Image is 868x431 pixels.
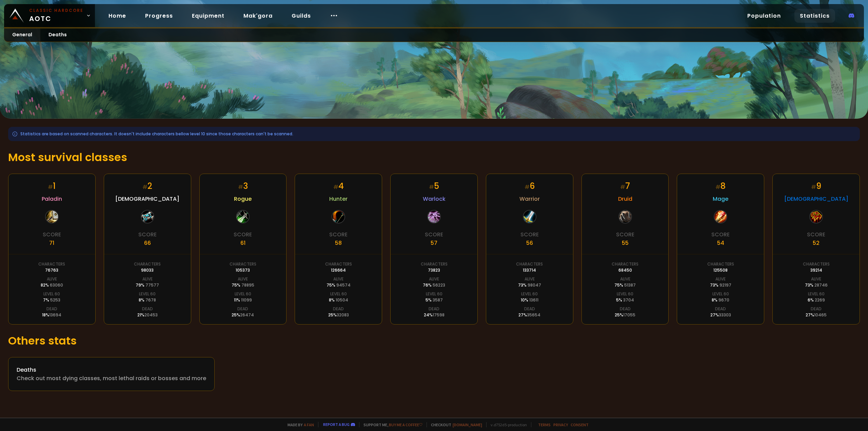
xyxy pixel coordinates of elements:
div: 54 [717,239,724,247]
div: 73 % [518,282,541,288]
span: v. d752d5 - production [486,422,527,427]
small: # [429,183,434,191]
span: Hunter [329,195,348,203]
div: Score [329,230,348,239]
span: 28746 [814,282,828,288]
div: Level 60 [43,291,60,297]
div: Level 60 [712,291,729,297]
span: 13611 [529,297,538,303]
small: # [48,183,53,191]
span: 98047 [528,282,541,288]
div: 11 % [234,297,252,303]
div: 10 % [521,297,538,303]
div: Score [520,230,539,239]
div: 39214 [810,267,822,273]
span: 92197 [719,282,731,288]
div: Alive [429,276,439,282]
div: Score [807,230,825,239]
span: Warlock [423,195,446,203]
span: Paladin [42,195,62,203]
small: Classic Hardcore [29,7,83,14]
div: Characters [134,261,161,267]
div: Characters [421,261,448,267]
span: 20453 [144,312,158,318]
div: 68450 [618,267,632,273]
div: 5 [429,180,439,192]
a: Consent [571,422,589,427]
div: Level 60 [521,291,538,297]
div: 76763 [45,267,58,273]
small: # [142,183,147,191]
div: 1 [48,180,56,192]
a: Equipment [186,9,230,23]
small: # [525,183,530,191]
div: Dead [333,306,344,312]
div: Score [138,230,157,239]
span: 51387 [624,282,636,288]
a: Statistics [794,9,835,23]
span: 94574 [336,282,351,288]
span: 32083 [337,312,349,318]
div: 3 [238,180,248,192]
span: 26474 [240,312,254,318]
div: 58 [335,239,342,247]
a: Deaths [40,28,75,42]
div: Level 60 [330,291,347,297]
a: DeathsCheck out most dying classes, most lethal raids or bosses and more [8,357,215,391]
div: 66 [144,239,151,247]
span: 9670 [718,297,729,303]
span: Mage [713,195,728,203]
a: Terms [538,422,551,427]
a: Home [103,9,132,23]
div: Score [234,230,252,239]
span: 78895 [241,282,254,288]
div: 25 % [232,312,254,318]
span: 10465 [814,312,827,318]
span: 17055 [623,312,635,318]
div: 4 [333,180,344,192]
span: Druid [618,195,632,203]
div: Statistics are based on scanned characters. It doesn't include characters bellow level 10 since t... [8,127,860,141]
div: Score [711,230,730,239]
a: Report a bug [323,422,350,427]
div: Dead [620,306,631,312]
div: Dead [429,306,439,312]
div: Alive [620,276,630,282]
div: Deaths [17,366,206,374]
div: 8 [715,180,726,192]
a: a fan [304,422,314,427]
small: # [715,183,721,191]
div: 75 % [327,282,351,288]
div: 24 % [424,312,445,318]
div: Level 60 [808,291,825,297]
div: 7 [620,180,630,192]
div: Characters [516,261,543,267]
div: 76 % [423,282,445,288]
div: 27 % [710,312,731,318]
div: 61 [240,239,245,247]
span: 3704 [623,297,634,303]
div: Dead [142,306,153,312]
small: # [238,183,243,191]
div: Level 60 [139,291,156,297]
div: Dead [237,306,248,312]
span: Made by [283,422,314,427]
div: Alive [715,276,726,282]
span: Rogue [234,195,252,203]
span: 7678 [145,297,156,303]
div: Score [425,230,443,239]
div: Characters [612,261,638,267]
div: 133714 [523,267,536,273]
span: 11099 [241,297,252,303]
div: 71 [49,239,54,247]
div: Alive [47,276,57,282]
div: 27 % [518,312,540,318]
span: 17598 [433,312,445,318]
span: 63060 [50,282,63,288]
span: 33303 [719,312,731,318]
span: 56223 [433,282,445,288]
div: 6 % [808,297,825,303]
div: Score [43,230,61,239]
div: 21 % [137,312,158,318]
small: # [620,183,625,191]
